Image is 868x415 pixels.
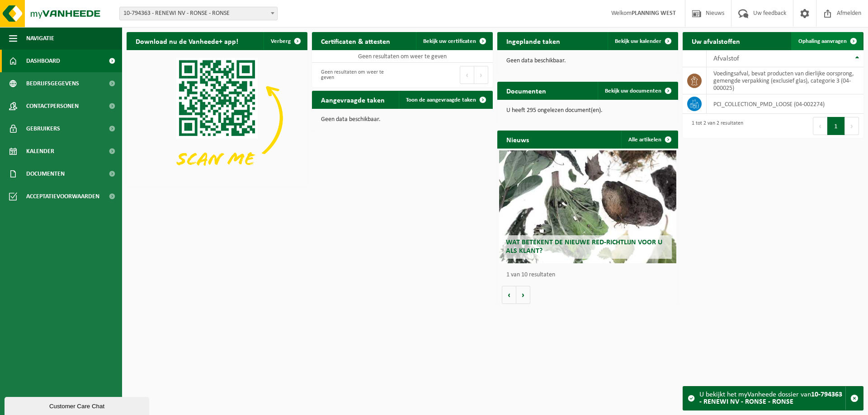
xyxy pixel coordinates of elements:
button: Verberg [264,32,307,50]
a: Toon de aangevraagde taken [399,91,492,109]
p: U heeft 295 ongelezen document(en). [506,107,669,114]
img: Download de VHEPlus App [127,50,307,186]
span: Verberg [271,38,291,44]
span: Contactpersonen [26,95,79,117]
td: voedingsafval, bevat producten van dierlijke oorsprong, gemengde verpakking (exclusief glas), cat... [707,67,863,94]
span: Kalender [26,140,54,163]
button: Vorige [502,286,516,304]
div: Geen resultaten om weer te geven [316,65,398,85]
button: Next [845,117,859,135]
a: Alle artikelen [621,131,677,149]
span: 10-794363 - RENEWI NV - RONSE - RONSE [120,7,277,20]
div: U bekijkt het myVanheede dossier van [699,387,845,410]
span: Dashboard [26,50,60,72]
a: Bekijk uw kalender [608,32,677,50]
span: Gebruikers [26,117,60,140]
h2: Nieuws [497,131,538,148]
a: Wat betekent de nieuwe RED-richtlijn voor u als klant? [499,150,676,263]
span: Acceptatievoorwaarden [26,185,99,208]
button: Previous [813,117,827,135]
td: Geen resultaten om weer te geven [312,50,493,63]
button: Volgende [516,286,530,304]
div: 1 tot 2 van 2 resultaten [687,116,743,136]
h2: Uw afvalstoffen [683,32,749,50]
span: Documenten [26,163,65,185]
h2: Download nu de Vanheede+ app! [127,32,247,50]
span: 10-794363 - RENEWI NV - RONSE - RONSE [119,7,278,20]
span: Bekijk uw documenten [605,88,661,94]
h2: Ingeplande taken [497,32,569,50]
p: Geen data beschikbaar. [321,117,484,123]
h2: Aangevraagde taken [312,91,394,108]
span: Bekijk uw kalender [615,38,661,44]
span: Afvalstof [713,55,739,62]
span: Navigatie [26,27,54,50]
h2: Documenten [497,82,555,99]
span: Bedrijfsgegevens [26,72,79,95]
p: 1 van 10 resultaten [506,272,674,278]
strong: 10-794363 - RENEWI NV - RONSE - RONSE [699,391,842,406]
span: Bekijk uw certificaten [423,38,476,44]
td: PCI_COLLECTION_PMD_LOOSE (04-002274) [707,94,863,114]
a: Ophaling aanvragen [791,32,863,50]
h2: Certificaten & attesten [312,32,399,50]
button: Previous [460,66,474,84]
span: Toon de aangevraagde taken [406,97,476,103]
iframe: chat widget [5,395,151,415]
a: Bekijk uw certificaten [416,32,492,50]
p: Geen data beschikbaar. [506,58,669,64]
button: 1 [827,117,845,135]
strong: PLANNING WEST [632,10,676,17]
a: Bekijk uw documenten [598,82,677,100]
span: Ophaling aanvragen [798,38,847,44]
button: Next [474,66,488,84]
span: Wat betekent de nieuwe RED-richtlijn voor u als klant? [506,239,662,255]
